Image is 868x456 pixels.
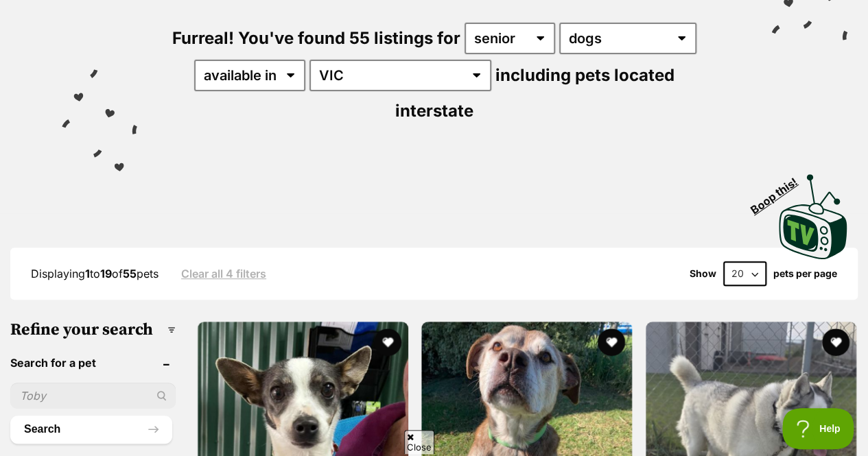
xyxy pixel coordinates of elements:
[404,430,434,454] span: Close
[100,267,112,280] strong: 19
[395,65,675,121] span: including pets located interstate
[31,267,159,280] span: Displaying to of pets
[779,174,847,259] img: PetRescue TV logo
[690,268,716,279] span: Show
[748,167,811,216] span: Boop this!
[10,383,176,409] input: Toby
[779,162,847,262] a: Boop this!
[172,28,460,48] span: Furreal! You've found 55 listings for
[598,328,626,356] button: favourite
[374,328,401,356] button: favourite
[782,408,854,449] iframe: Help Scout Beacon - Open
[773,268,837,279] label: pets per page
[123,267,137,280] strong: 55
[10,416,172,443] button: Search
[822,328,849,356] button: favourite
[10,357,176,369] header: Search for a pet
[181,267,266,280] a: Clear all 4 filters
[10,320,176,339] h3: Refine your search
[85,267,90,280] strong: 1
